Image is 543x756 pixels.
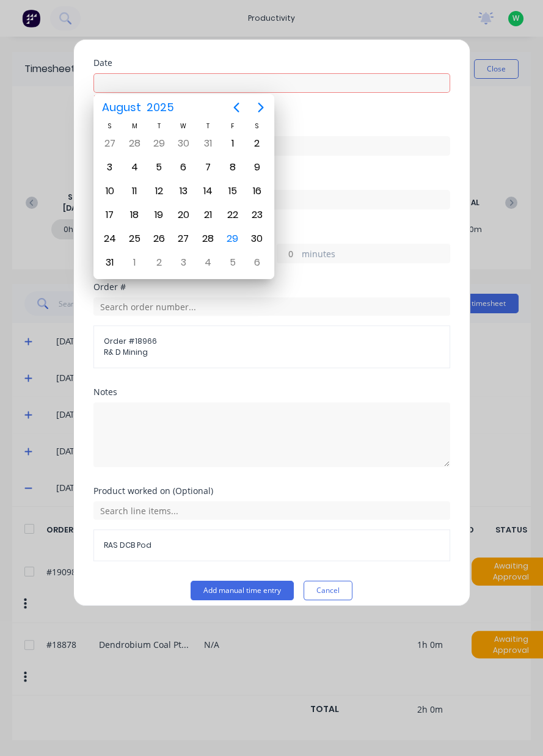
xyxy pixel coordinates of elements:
[199,206,217,224] div: Thursday, August 21, 2025
[191,581,294,600] button: Add manual time entry
[174,253,192,272] div: Wednesday, September 3, 2025
[224,95,249,120] button: Previous page
[125,230,144,248] div: Monday, August 25, 2025
[101,253,119,272] div: Sunday, August 31, 2025
[93,501,450,520] input: Search line items...
[302,247,450,263] label: minutes
[224,230,242,248] div: Today, Friday, August 29, 2025
[199,253,217,272] div: Thursday, September 4, 2025
[150,230,168,248] div: Tuesday, August 26, 2025
[277,244,299,263] input: 0
[150,206,168,224] div: Tuesday, August 19, 2025
[104,347,440,358] span: R& D Mining
[93,283,450,291] div: Order #
[93,59,450,67] div: Date
[249,95,273,120] button: Next page
[125,206,144,224] div: Monday, August 18, 2025
[224,134,242,153] div: Friday, August 1, 2025
[125,158,144,176] div: Monday, August 4, 2025
[199,182,217,200] div: Thursday, August 14, 2025
[304,581,352,600] button: Cancel
[93,388,450,396] div: Notes
[95,96,182,118] button: August2025
[248,206,266,224] div: Saturday, August 23, 2025
[248,134,266,153] div: Saturday, August 2, 2025
[125,134,144,153] div: Monday, July 28, 2025
[248,158,266,176] div: Saturday, August 9, 2025
[224,253,242,272] div: Friday, September 5, 2025
[248,253,266,272] div: Saturday, September 6, 2025
[147,121,171,131] div: T
[174,206,192,224] div: Wednesday, August 20, 2025
[98,121,122,131] div: S
[174,230,192,248] div: Wednesday, August 27, 2025
[125,182,144,200] div: Monday, August 11, 2025
[199,158,217,176] div: Thursday, August 7, 2025
[144,96,177,118] span: 2025
[171,121,195,131] div: W
[224,182,242,200] div: Friday, August 15, 2025
[93,297,450,316] input: Search order number...
[248,182,266,200] div: Saturday, August 16, 2025
[174,158,192,176] div: Wednesday, August 6, 2025
[104,540,440,551] span: RAS DCB Pod
[224,206,242,224] div: Friday, August 22, 2025
[101,158,119,176] div: Sunday, August 3, 2025
[101,230,119,248] div: Sunday, August 24, 2025
[174,134,192,153] div: Wednesday, July 30, 2025
[93,93,450,102] div: Required.
[150,253,168,272] div: Tuesday, September 2, 2025
[174,182,192,200] div: Wednesday, August 13, 2025
[199,230,217,248] div: Thursday, August 28, 2025
[224,158,242,176] div: Friday, August 8, 2025
[125,253,144,272] div: Monday, September 1, 2025
[100,96,144,118] span: August
[220,121,245,131] div: F
[150,134,168,153] div: Tuesday, July 29, 2025
[245,121,269,131] div: S
[101,182,119,200] div: Sunday, August 10, 2025
[104,336,440,347] span: Order # 18966
[122,121,147,131] div: M
[101,206,119,224] div: Sunday, August 17, 2025
[248,230,266,248] div: Saturday, August 30, 2025
[199,134,217,153] div: Thursday, July 31, 2025
[195,121,220,131] div: T
[93,487,450,495] div: Product worked on (Optional)
[150,182,168,200] div: Tuesday, August 12, 2025
[101,134,119,153] div: Sunday, July 27, 2025
[150,158,168,176] div: Tuesday, August 5, 2025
